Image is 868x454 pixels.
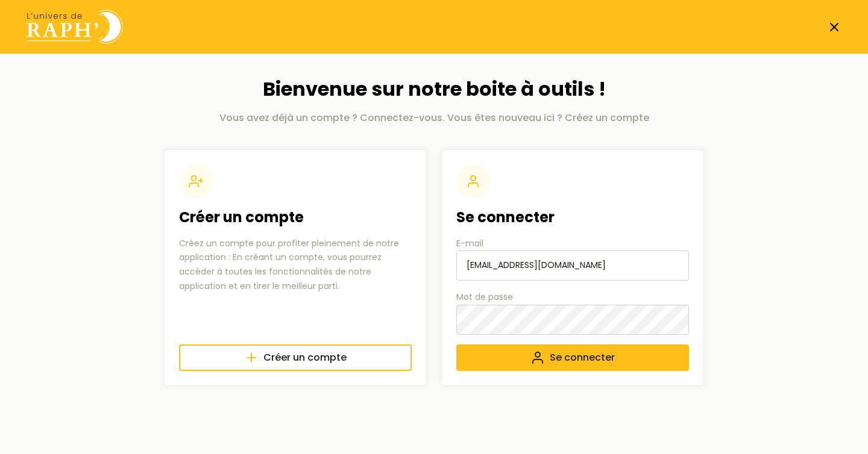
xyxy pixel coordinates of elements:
h2: Se connecter [456,208,689,227]
a: Créer un compte [179,344,412,371]
input: Mot de passe [456,305,689,335]
input: E-mail [456,250,689,281]
label: Mot de passe [456,290,689,334]
h1: Bienvenue sur notre boite à outils ! [164,78,704,101]
a: Fermer la page [827,20,841,34]
span: Se connecter [550,350,615,365]
span: Créer un compte [263,350,347,365]
label: E-mail [456,237,689,281]
p: Créez un compte pour profiter pleinement de notre application : En créant un compte, vous pourrez... [179,237,412,294]
button: Se connecter [456,344,689,371]
h2: Créer un compte [179,208,412,227]
p: Vous avez déjà un compte ? Connectez-vous. Vous êtes nouveau ici ? Créez un compte [164,111,704,125]
img: Univers de Raph logo [27,10,123,44]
